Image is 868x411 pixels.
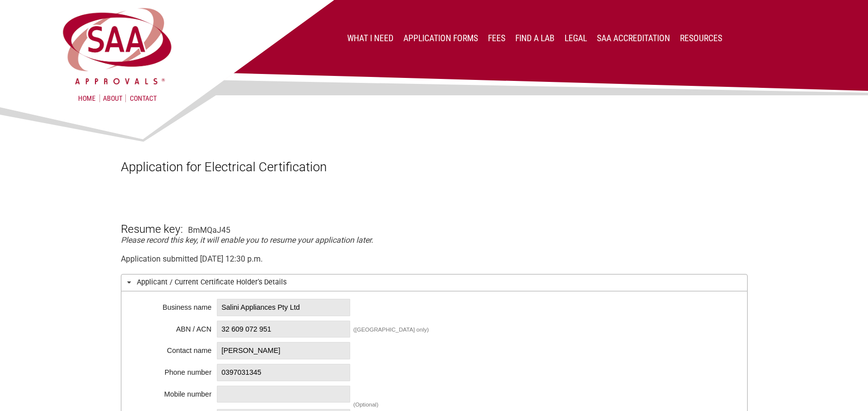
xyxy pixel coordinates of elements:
[353,402,379,408] div: (Optional)
[217,342,350,359] span: [PERSON_NAME]
[680,33,722,43] a: Resources
[347,33,393,43] a: What I Need
[99,94,126,102] a: About
[217,321,350,338] span: 32 609 072 951
[137,343,211,353] div: Contact name
[121,159,748,174] h1: Application for Electrical Certification
[121,274,748,291] h3: Applicant / Current Certificate Holder’s Details
[121,205,183,235] h3: Resume key:
[121,235,373,245] em: Please record this key, it will enable you to resume your application later.
[61,6,174,86] img: SAA Approvals
[130,94,157,102] a: Contact
[78,94,96,102] a: Home
[217,364,350,381] span: 0397031345
[403,33,478,43] a: Application Forms
[188,225,230,235] div: BmMQaJ45
[137,322,211,332] div: ABN / ACN
[137,387,211,397] div: Mobile number
[353,327,429,333] div: ([GEOGRAPHIC_DATA] only)
[121,254,748,264] div: Application submitted [DATE] 12:30 p.m.
[488,33,505,43] a: Fees
[137,365,211,375] div: Phone number
[515,33,555,43] a: Find a lab
[137,300,211,310] div: Business name
[597,33,670,43] a: SAA Accreditation
[565,33,587,43] a: Legal
[217,299,350,316] span: Salini Appliances Pty Ltd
